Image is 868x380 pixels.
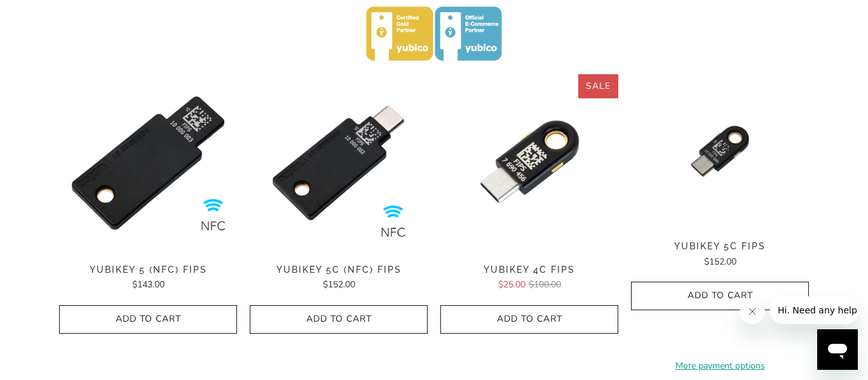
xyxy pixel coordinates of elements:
a: YubiKey 4C FIPS $25.00$100.00 [440,265,618,292]
span: $152.00 [323,278,355,291]
span: $25.00 [498,278,526,291]
span: Add to Cart [72,314,224,325]
button: Add to Cart [59,305,237,334]
img: YubiKey 5C FIPS - Trust Panda [631,74,809,228]
a: YubiKey 5C FIPS $152.00 [631,241,809,269]
span: YubiKey 5C (NFC) FIPS [250,265,428,275]
span: YubiKey 5 (NFC) FIPS [59,265,237,275]
a: YubiKey 5 NFC FIPS - Trust Panda YubiKey 5 NFC FIPS - Trust Panda [59,74,237,252]
a: More payment options [631,359,809,373]
a: YubiKey 5 (NFC) FIPS $143.00 [59,265,237,292]
button: Add to Cart [440,305,618,334]
span: Add to Cart [644,291,796,301]
span: YubiKey 5C FIPS [631,241,809,252]
span: Add to Cart [454,314,605,325]
img: YubiKey 5 NFC FIPS - Trust Panda [59,74,237,252]
a: YubiKey 5C NFC FIPS - Trust Panda YubiKey 5C NFC FIPS - Trust Panda [250,74,428,252]
span: Hi. Need any help? [8,9,92,19]
span: $152.00 [704,256,736,268]
span: Sale [586,80,611,92]
span: Add to Cart [263,314,414,325]
img: YubiKey 4C FIPS - Trust Panda [440,74,618,252]
img: YubiKey 5C NFC FIPS - Trust Panda [250,74,428,252]
span: YubiKey 4C FIPS [440,265,618,275]
a: YubiKey 5C (NFC) FIPS $152.00 [250,265,428,292]
iframe: Button to launch messaging window [817,329,858,370]
button: Add to Cart [631,282,809,310]
span: $100.00 [529,278,561,291]
iframe: Close message [740,299,765,324]
span: $143.00 [132,278,165,291]
button: Add to Cart [250,305,428,334]
a: YubiKey 5C FIPS - Trust Panda YubiKey 5C FIPS - Trust Panda [631,74,809,228]
a: YubiKey 4C FIPS - Trust Panda YubiKey 4C FIPS - Trust Panda [440,74,618,252]
iframe: Message from company [770,296,858,324]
